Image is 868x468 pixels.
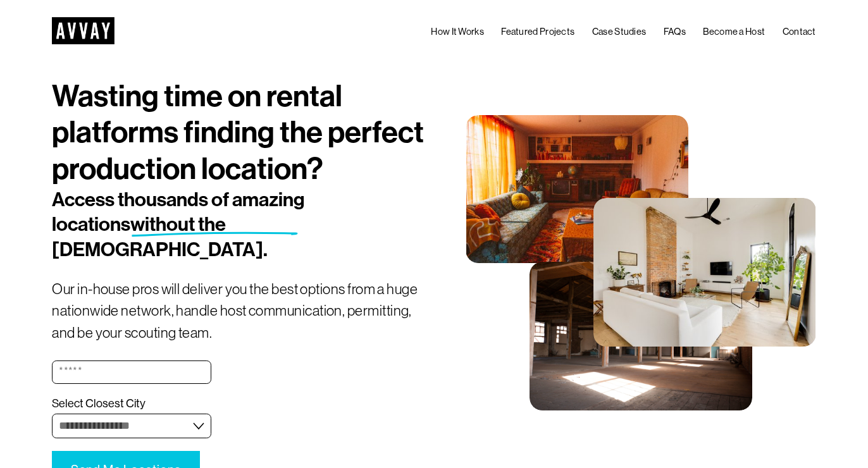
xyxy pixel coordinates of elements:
[52,187,370,262] h2: Access thousands of amazing locations
[52,78,434,187] h1: Wasting time on rental platforms finding the perfect production location?
[592,23,647,39] a: Case Studies
[52,17,115,44] img: AVVAY - The First Nationwide Location Scouting Co.
[52,278,434,343] p: Our in-house pros will deliver you the best options from a huge nationwide network, handle host c...
[52,397,146,411] span: Select Closest City
[52,212,268,261] span: without the [DEMOGRAPHIC_DATA].
[703,23,765,39] a: Become a Host
[664,23,686,39] a: FAQs
[52,414,211,438] select: Select Closest City
[501,23,574,39] a: Featured Projects
[783,23,816,39] a: Contact
[431,23,484,39] a: How It Works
